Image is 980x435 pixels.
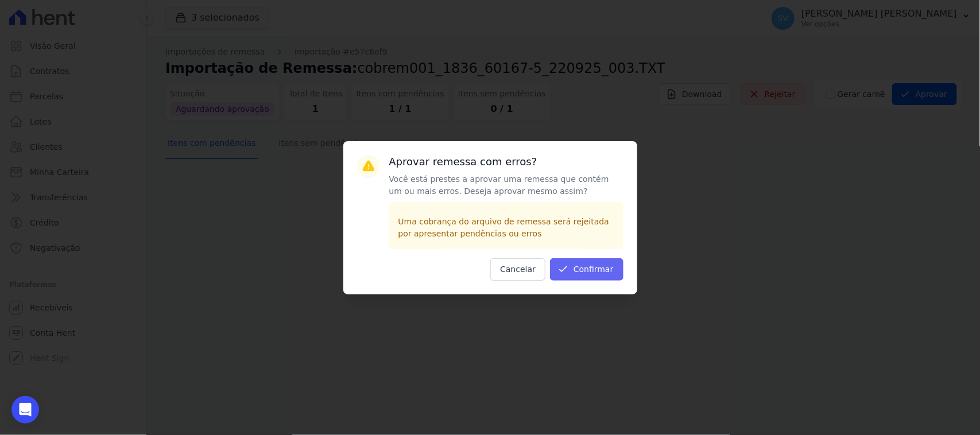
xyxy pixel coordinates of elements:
[389,155,623,169] h3: Aprovar remessa com erros?
[11,396,39,424] div: Open Intercom Messenger
[490,258,545,281] button: Cancelar
[398,216,614,240] p: Uma cobrança do arquivo de remessa será rejeitada por apresentar pendências ou erros
[550,258,623,281] button: Confirmar
[389,173,623,197] p: Você está prestes a aprovar uma remessa que contém um ou mais erros. Deseja aprovar mesmo assim?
